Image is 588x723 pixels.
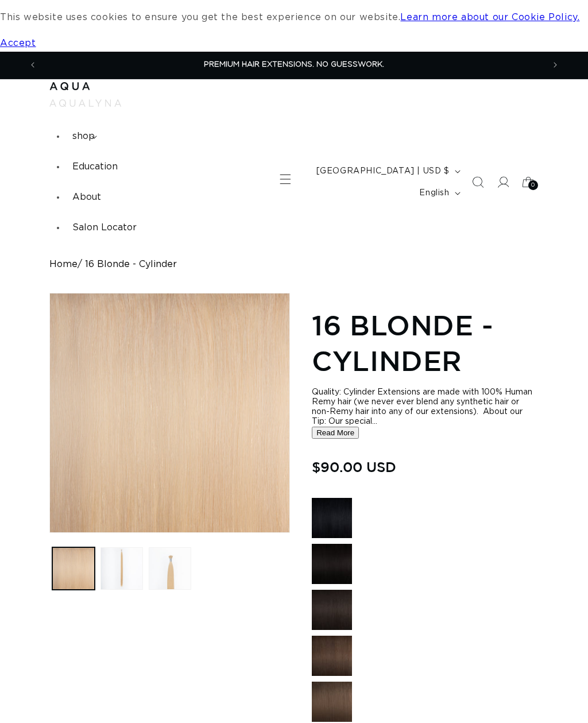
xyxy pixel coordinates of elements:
[531,180,535,190] span: 0
[52,547,95,590] button: Load image 1 in gallery view
[72,132,95,141] span: shop
[312,427,359,439] button: Read More
[45,52,543,79] div: Announcement
[49,259,538,270] nav: breadcrumbs
[312,682,352,722] img: 4AB Medium Ash Brown - Cylinder
[65,121,102,152] summary: shop
[29,52,559,79] slideshow-component: Announcement bar
[312,307,538,379] h1: 16 Blonde - Cylinder
[412,182,465,204] button: English
[312,636,538,682] a: 2 Dark Brown - Cylinder
[45,52,543,79] div: 1 of 3
[465,169,490,195] summary: Search
[543,54,568,76] button: Next announcement
[72,162,118,171] span: Education
[312,590,352,630] img: 1B Soft Black - Cylinder
[273,167,298,192] summary: Menu
[312,456,396,478] span: $90.00 USD
[65,182,108,212] a: About
[72,192,101,202] span: About
[72,223,137,232] span: Salon Locator
[49,99,121,106] img: aqualyna.com
[312,498,352,538] img: 1 Black - Cylinder
[312,498,538,544] a: 1 Black - Cylinder
[419,187,449,199] span: English
[85,259,177,270] span: 16 Blonde - Cylinder
[20,54,45,76] button: Previous announcement
[312,544,538,590] a: 1N Natural Black - Cylinder
[312,388,538,427] div: Quality: Cylinder Extensions are made with 100% Human Remy hair (we never ever blend any syntheti...
[65,212,144,243] a: Salon Locator
[400,13,579,22] a: Learn more about our Cookie Policy.
[65,152,125,182] a: Education
[49,259,78,270] a: Home
[49,82,90,90] img: Aqua Hair Extensions
[100,547,143,590] button: Load image 2 in gallery view
[316,165,450,177] span: [GEOGRAPHIC_DATA] | USD $
[149,547,191,590] button: Load image 3 in gallery view
[49,293,290,593] media-gallery: Gallery Viewer
[312,544,352,584] img: 1N Natural Black - Cylinder
[310,160,465,182] button: [GEOGRAPHIC_DATA] | USD $
[312,636,352,676] img: 2 Dark Brown - Cylinder
[204,61,384,68] span: PREMIUM HAIR EXTENSIONS. NO GUESSWORK.
[312,590,538,636] a: 1B Soft Black - Cylinder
